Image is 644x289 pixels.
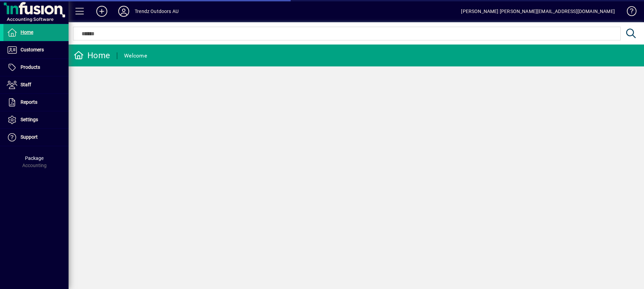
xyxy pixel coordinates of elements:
a: Staff [3,76,69,93]
span: Settings [21,117,38,122]
span: Home [21,29,33,35]
span: Staff [21,82,31,87]
a: Support [3,129,69,146]
button: Profile [113,5,135,17]
span: Customers [21,47,44,52]
button: Add [91,5,113,17]
a: Customers [3,41,69,59]
a: Knowledge Base [622,1,635,24]
div: Trendz Outdoors AU [135,6,179,17]
div: [PERSON_NAME] [PERSON_NAME][EMAIL_ADDRESS][DOMAIN_NAME] [461,6,615,17]
a: Products [3,59,69,76]
span: Products [21,64,40,70]
span: Reports [21,99,37,105]
a: Reports [3,94,69,111]
div: Home [74,50,110,61]
div: Welcome [124,50,147,61]
span: Support [21,134,38,140]
a: Settings [3,111,69,128]
span: Package [25,155,44,161]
